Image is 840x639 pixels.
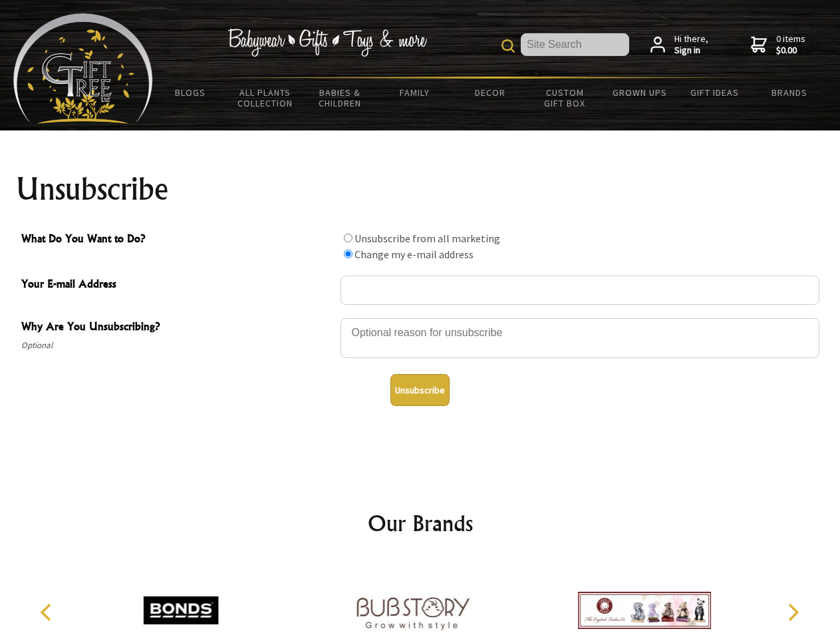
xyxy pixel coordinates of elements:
a: Brands [752,79,827,106]
span: Why Are You Unsubscribing? [21,318,334,337]
button: Unsubscribe [390,374,450,406]
span: What Do You Want to Do? [21,230,334,250]
a: Grown Ups [602,79,677,106]
img: Babyware - Gifts - Toys and more... [13,13,153,124]
input: What Do You Want to Do? [344,250,352,258]
strong: Sign in [674,45,708,57]
a: Hi there,Sign in [650,33,708,57]
img: Babywear - Gifts - Toys & more [227,29,427,57]
input: Site Search [521,33,629,56]
input: Your E-mail Address [341,276,819,305]
button: Previous [33,598,63,627]
h2: Our Brands [27,507,814,539]
a: Decor [452,79,527,106]
a: All Plants Collection [228,79,303,117]
a: 0 items$0.00 [751,33,805,57]
a: Gift Ideas [677,79,752,106]
textarea: Why Are You Unsubscribing? [341,318,819,358]
span: Hi there, [674,33,708,57]
input: What Do You Want to Do? [344,234,352,242]
img: product search [501,39,515,53]
span: 0 items [776,33,805,57]
label: Change my e-mail address [354,248,474,261]
a: Babies & Children [303,79,378,117]
a: Custom Gift Box [527,79,603,117]
a: BLOGS [153,79,228,106]
h1: Unsubscribe [16,173,825,205]
a: Family [378,79,453,106]
label: Unsubscribe from all marketing [354,232,500,245]
strong: $0.00 [776,45,805,57]
span: Optional [21,337,334,353]
span: Your E-mail Address [21,276,334,295]
button: Next [778,598,807,627]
